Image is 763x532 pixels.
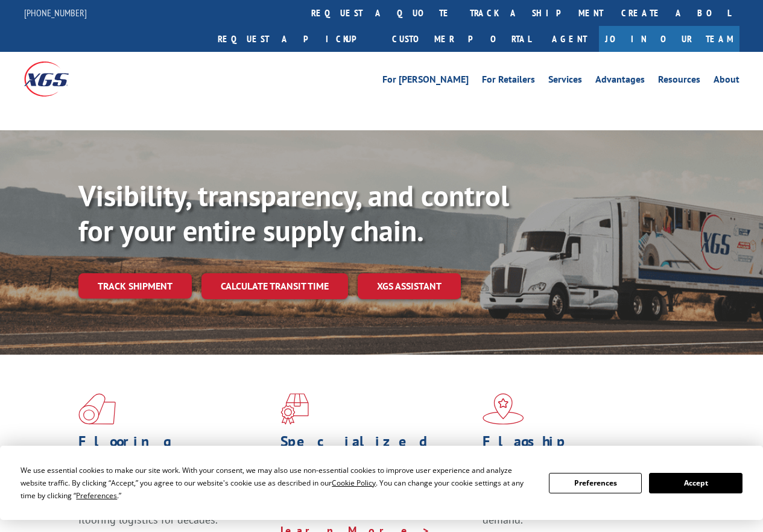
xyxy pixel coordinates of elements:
h1: Flooring Logistics Solutions [78,434,271,484]
a: XGS ASSISTANT [358,273,461,299]
a: Resources [658,75,700,88]
a: Services [548,75,582,88]
a: About [714,75,739,88]
a: Agent [540,26,599,52]
img: xgs-icon-flagship-distribution-model-red [483,393,524,425]
span: Our agile distribution network gives you nationwide inventory management on demand. [483,484,671,527]
div: We use essential cookies to make our site work. With your consent, we may also use non-essential ... [21,464,534,502]
span: As an industry carrier of choice, XGS has brought innovation and dedication to flooring logistics... [78,484,265,527]
a: Calculate transit time [201,273,348,299]
img: xgs-icon-total-supply-chain-intelligence-red [78,393,116,425]
button: Preferences [549,473,642,493]
span: Cookie Policy [332,478,376,488]
img: xgs-icon-focused-on-flooring-red [280,393,309,425]
a: Track shipment [78,273,192,299]
a: Customer Portal [383,26,540,52]
h1: Specialized Freight Experts [280,434,473,469]
a: Request a pickup [209,26,383,52]
h1: Flagship Distribution Model [483,434,676,484]
button: Accept [649,473,742,493]
b: Visibility, transparency, and control for your entire supply chain. [78,177,509,249]
a: For [PERSON_NAME] [382,75,469,88]
a: For Retailers [482,75,535,88]
a: Join Our Team [599,26,739,52]
a: Advantages [595,75,645,88]
span: Preferences [76,490,117,501]
a: [PHONE_NUMBER] [24,7,87,19]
